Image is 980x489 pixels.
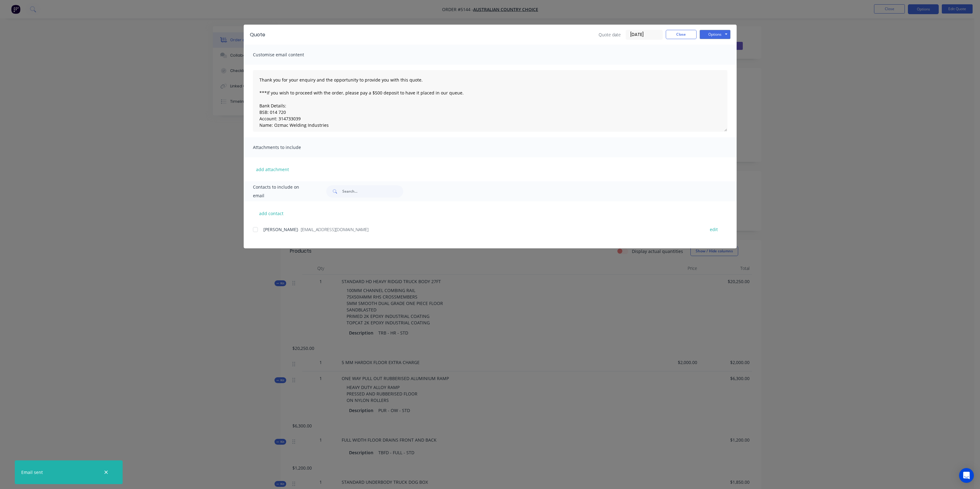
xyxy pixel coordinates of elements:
input: Search... [342,185,403,198]
div: Open Intercom Messenger [959,468,974,483]
button: edit [706,225,722,234]
button: add attachment [253,165,292,174]
span: Customise email content [253,50,321,59]
button: Close [666,30,697,39]
span: [PERSON_NAME] [263,226,298,232]
button: add contact [253,209,290,218]
span: Contacts to include on email [253,183,311,200]
span: Attachments to include [253,143,321,152]
textarea: Thank you for your enquiry and the opportunity to provide you with this quote. ***If you wish to ... [253,70,727,132]
span: Quote date [599,31,621,38]
button: Options [700,30,730,39]
div: Quote [250,31,265,38]
span: - [EMAIL_ADDRESS][DOMAIN_NAME] [298,226,368,232]
div: Email sent [21,469,43,475]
